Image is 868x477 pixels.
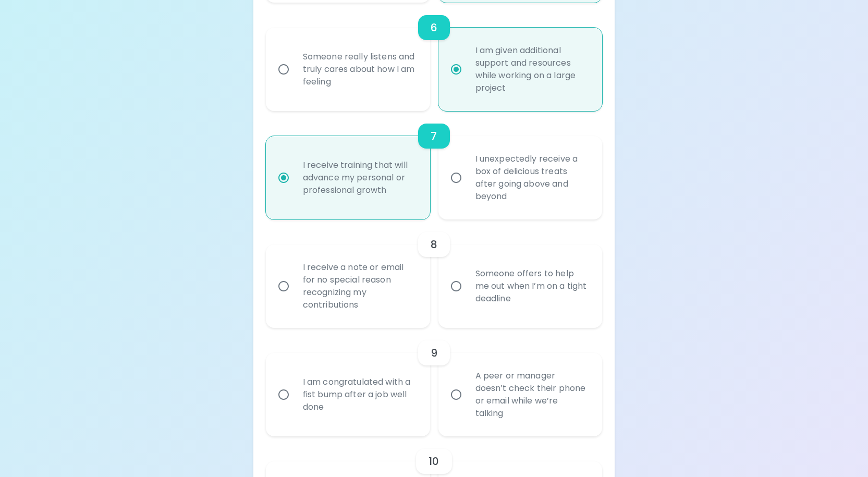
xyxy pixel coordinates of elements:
[266,328,603,436] div: choice-group-check
[266,111,603,219] div: choice-group-check
[467,255,597,317] div: Someone offers to help me out when I’m on a tight deadline
[467,32,597,107] div: I am given additional support and resources while working on a large project
[467,357,597,432] div: A peer or manager doesn’t check their phone or email while we’re talking
[429,453,439,470] h6: 10
[431,236,437,253] h6: 8
[431,345,437,361] h6: 9
[467,140,597,215] div: I unexpectedly receive a box of delicious treats after going above and beyond
[431,128,437,144] h6: 7
[431,19,437,36] h6: 6
[266,3,603,111] div: choice-group-check
[295,146,424,209] div: I receive training that will advance my personal or professional growth
[295,249,424,324] div: I receive a note or email for no special reason recognizing my contributions
[266,219,603,328] div: choice-group-check
[295,363,424,426] div: I am congratulated with a fist bump after a job well done
[295,38,424,101] div: Someone really listens and truly cares about how I am feeling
